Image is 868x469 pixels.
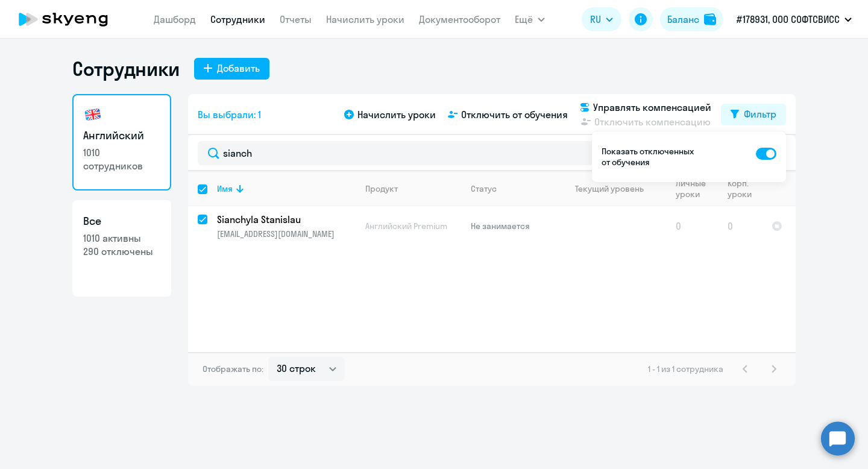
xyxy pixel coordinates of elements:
span: Ещё [515,12,533,27]
span: 1 - 1 из 1 сотрудника [648,364,723,374]
div: Имя [217,183,233,194]
p: Sianchyla Stanislau [217,213,353,226]
div: Продукт [365,183,398,194]
div: Добавить [217,61,260,75]
p: Не занимается [471,221,553,231]
h3: Все [83,213,160,229]
button: Ещё [515,7,545,31]
img: balance [704,13,716,25]
a: Дашборд [154,13,196,25]
div: Корп. уроки [728,178,753,200]
span: Отключить от обучения [461,107,568,122]
div: Корп. уроки [728,178,761,200]
p: #178931, ООО СОФТСВИСС [737,12,840,27]
span: Вы выбрали: 1 [198,107,261,122]
div: Личные уроки [676,178,709,200]
div: Баланс [667,12,699,27]
h3: Английский [83,128,160,143]
a: Документооборот [419,13,500,25]
span: Английский Premium [365,221,447,231]
a: Все1010 активны290 отключены [72,200,171,297]
a: Отчеты [280,13,312,25]
span: Отображать по: [203,364,263,374]
img: english [83,105,102,124]
td: 0 [666,206,718,246]
button: RU [582,7,621,31]
h1: Сотрудники [72,57,180,81]
button: #178931, ООО СОФТСВИСС [731,5,858,34]
a: Сотрудники [210,13,265,25]
a: Английский1010 сотрудников [72,94,171,190]
button: Добавить [194,58,269,80]
td: 0 [718,206,762,246]
div: Личные уроки [676,178,717,200]
p: 290 отключены [83,245,160,258]
p: [EMAIL_ADDRESS][DOMAIN_NAME] [217,228,355,239]
span: Управлять компенсацией [593,100,711,115]
a: Sianchyla Stanislau [217,213,355,226]
div: Фильтр [744,107,776,121]
span: RU [590,12,601,27]
button: Балансbalance [660,7,723,31]
button: Фильтр [721,104,786,125]
p: 1010 сотрудников [83,146,160,172]
div: Статус [471,183,497,194]
span: Начислить уроки [357,107,436,122]
div: Текущий уровень [575,183,644,194]
div: Статус [471,183,553,194]
p: 1010 активны [83,231,160,245]
p: Показать отключенных от обучения [602,146,697,168]
input: Поиск по имени, email, продукту или статусу [198,141,786,165]
div: Имя [217,183,355,194]
div: Текущий уровень [564,183,665,194]
a: Начислить уроки [326,13,404,25]
div: Продукт [365,183,461,194]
